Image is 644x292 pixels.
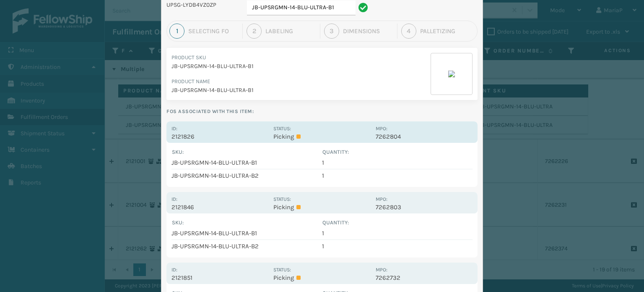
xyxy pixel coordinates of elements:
td: 1 [322,240,473,253]
p: UPSG-LYDB4VZ0ZP [166,0,237,9]
label: Id: [171,126,177,132]
div: 4 [401,24,416,39]
td: JB-UPSRGMN-14-BLU-ULTRA-B2 [171,169,322,182]
label: MPO: [376,196,387,202]
p: 2121826 [171,133,268,140]
div: 3 [324,24,339,39]
p: 7262804 [376,133,473,140]
label: Status: [273,126,291,132]
p: 7262803 [376,203,473,211]
th: SKU : [171,148,322,156]
div: Dimensions [343,27,393,35]
td: 1 [322,227,473,240]
img: 51104088640_40f294f443_o-scaled-700x700.jpg [448,71,455,77]
div: 2 [247,24,262,39]
label: Id: [171,196,177,202]
td: 1 [322,169,473,182]
label: Status: [273,267,291,273]
th: SKU : [171,218,322,227]
th: Quantity : [322,148,473,156]
label: FOs associated with this item: [166,106,478,116]
label: Product Sku [171,54,206,61]
p: Picking [273,274,370,281]
label: MPO: [376,126,387,132]
p: JB-UPSRGMN-14-BLU-ULTRA-B1 [171,62,431,71]
p: Picking [273,133,370,140]
td: JB-UPSRGMN-14-BLU-ULTRA-B1 [171,227,322,240]
p: 2121846 [171,203,268,211]
div: Palletizing [420,27,475,35]
label: Product Name [171,78,210,84]
td: JB-UPSRGMN-14-BLU-ULTRA-B2 [171,240,322,253]
label: MPO: [376,267,387,273]
td: JB-UPSRGMN-14-BLU-ULTRA-B1 [171,156,322,169]
p: 2121851 [171,274,268,281]
div: 1 [169,24,184,39]
p: JB-UPSRGMN-14-BLU-ULTRA-B1 [171,86,431,95]
p: 7262732 [376,274,473,281]
th: Quantity : [322,218,473,227]
label: Status: [273,196,291,202]
td: 1 [322,156,473,169]
div: Labeling [265,27,316,35]
label: Id: [171,267,177,273]
div: Selecting FO [188,27,239,35]
p: Picking [273,203,370,211]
